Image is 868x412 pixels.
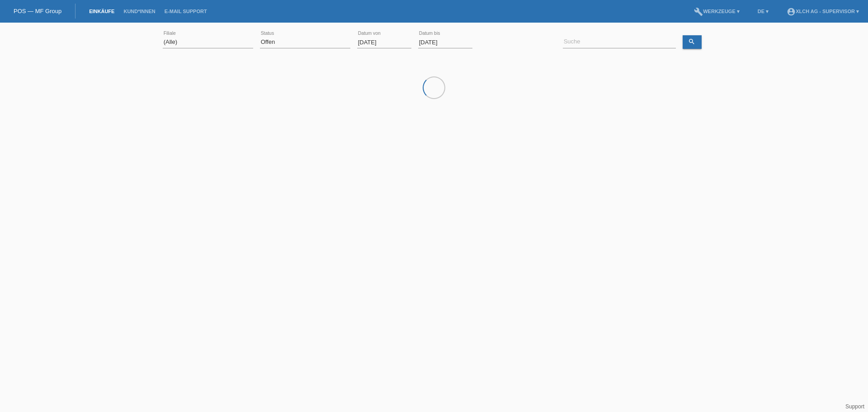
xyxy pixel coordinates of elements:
[85,9,119,14] a: Einkäufe
[782,9,863,14] a: account_circleXLCH AG - Supervisor ▾
[753,9,773,14] a: DE ▾
[683,35,702,49] a: search
[688,38,695,45] i: search
[14,8,61,14] a: POS — MF Group
[845,403,864,410] a: Support
[694,7,703,16] i: build
[689,9,744,14] a: buildWerkzeuge ▾
[787,7,796,16] i: account_circle
[119,9,160,14] a: Kund*innen
[160,9,212,14] a: E-Mail Support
